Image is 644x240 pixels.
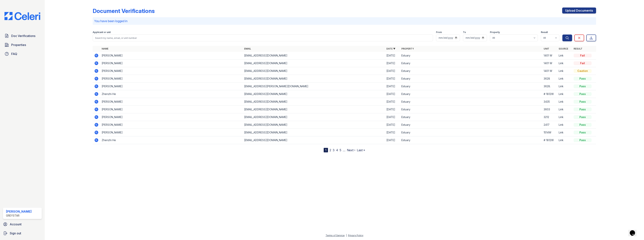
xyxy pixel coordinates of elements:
div: Pass [574,77,592,81]
div: Fail [574,61,592,65]
td: [PERSON_NAME] [100,59,242,67]
a: Unit [544,47,549,50]
a: Properties [3,41,42,49]
td: Link [557,83,572,90]
td: 3435 [542,98,557,106]
span: Account [10,222,22,226]
div: Greystar [6,214,32,217]
td: [PERSON_NAME] [100,106,242,113]
div: Pass [574,115,592,119]
td: [EMAIL_ADDRESS][DOMAIN_NAME] [243,75,385,83]
span: FAQ [11,52,17,56]
a: Sign out [1,229,43,237]
td: 1401 W [542,59,557,67]
td: [PERSON_NAME] [100,83,242,90]
span: Doc Verifications [11,34,35,38]
td: Estuary [400,98,542,106]
td: [EMAIL_ADDRESS][DOMAIN_NAME] [243,52,385,59]
td: Link [557,113,572,121]
div: Pass [574,108,592,111]
td: [PERSON_NAME] [100,129,242,136]
td: [PERSON_NAME] [100,121,242,129]
td: Link [557,52,572,59]
td: [DATE] [385,136,400,144]
td: Link [557,90,572,98]
td: [EMAIL_ADDRESS][DOMAIN_NAME] [243,67,385,75]
td: [DATE] [385,129,400,136]
a: Result [574,47,582,50]
a: FAQ [3,50,42,58]
td: 1514W [542,129,557,136]
div: Document Verifications [93,8,155,14]
td: Estuary [400,129,542,136]
div: Pass [574,84,592,88]
td: 3628 [542,75,557,83]
td: [PERSON_NAME] [100,75,242,83]
span: Properties [11,43,26,47]
td: [EMAIL_ADDRESS][DOMAIN_NAME] [243,113,385,121]
td: Zhenzhi He [100,136,242,144]
td: Estuary [400,113,542,121]
td: [EMAIL_ADDRESS][DOMAIN_NAME] [243,121,385,129]
a: Name [102,47,108,50]
td: Estuary [400,83,542,90]
td: Estuary [400,136,542,144]
div: Pass [574,138,592,142]
td: Zhenzhi He [100,90,242,98]
td: [DATE] [385,106,400,113]
td: Link [557,75,572,83]
iframe: chat widget [628,225,640,236]
td: # 1812W [542,136,557,144]
a: Email [244,47,251,50]
a: 4 [336,148,338,152]
div: 1 [324,148,328,152]
label: From [436,31,442,34]
td: 3628. [542,83,557,90]
td: [PERSON_NAME] [100,98,242,106]
div: Pass [574,131,592,134]
td: [PERSON_NAME] [100,113,242,121]
a: Property [401,47,414,50]
td: 1401 W [542,67,557,75]
td: [DATE] [385,113,400,121]
a: Privacy Policy [348,234,363,237]
div: Pass [574,100,592,104]
a: Doc Verifications [3,32,42,40]
td: 2417 [542,121,557,129]
td: [DATE] [385,59,400,67]
a: Date ▼ [386,47,395,50]
a: Source [559,47,568,50]
a: Last » [357,148,365,152]
a: 3 [333,148,335,152]
td: Estuary [400,121,542,129]
td: [EMAIL_ADDRESS][PERSON_NAME][DOMAIN_NAME] [243,83,385,90]
a: 2 [329,148,331,152]
a: Terms of Service [326,234,345,237]
label: Applicant or unit [93,31,111,34]
td: Estuary [400,52,542,59]
td: [EMAIL_ADDRESS][DOMAIN_NAME] [243,129,385,136]
div: Pass [574,123,592,127]
td: Estuary [400,75,542,83]
td: Link [557,129,572,136]
td: [EMAIL_ADDRESS][DOMAIN_NAME] [243,59,385,67]
td: [DATE] [385,98,400,106]
td: # 1812W [542,90,557,98]
td: [DATE] [385,121,400,129]
td: [DATE] [385,90,400,98]
div: | [346,234,347,237]
a: Upload Documents [562,8,596,14]
label: Result [541,31,548,34]
img: CE_Logo_Blue-a8612792a0a2168367f1c8372b55b34899dd931a85d93a1a3d3e32e68fde9ad4.png [1,12,43,20]
td: Estuary [400,106,542,113]
span: … [343,148,345,152]
input: Search by name, email, or unit number [93,35,433,41]
div: Caution [574,69,592,73]
a: 5 [340,148,341,152]
td: 3603 [542,106,557,113]
td: [EMAIL_ADDRESS][DOMAIN_NAME] [243,98,385,106]
td: Link [557,67,572,75]
td: [DATE] [385,67,400,75]
p: You have been logged in [94,19,595,23]
label: Property [490,31,500,34]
